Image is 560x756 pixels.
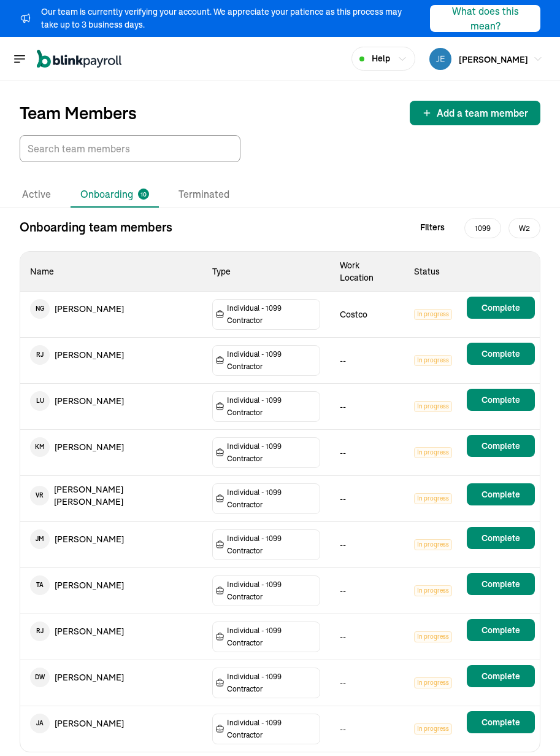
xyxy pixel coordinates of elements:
button: Complete [467,665,535,687]
button: What does this mean? [430,5,540,32]
td: [PERSON_NAME] [20,292,202,326]
span: T A [30,575,50,595]
span: Complete [481,302,520,314]
span: In progress [414,585,452,596]
span: N G [30,299,50,319]
span: -- [340,447,346,458]
span: -- [340,355,346,366]
button: Complete [467,297,535,319]
span: J M [30,529,50,549]
span: Filters [420,221,445,234]
span: Complete [481,624,520,636]
td: [PERSON_NAME] [20,568,202,602]
button: Add a team member [410,101,540,125]
span: Individual - 1099 Contractor [227,302,317,327]
span: L U [30,391,50,411]
span: In progress [414,309,452,320]
span: Individual - 1099 Contractor [227,671,317,695]
td: [PERSON_NAME] [PERSON_NAME] [20,476,202,515]
span: -- [340,493,346,504]
td: [PERSON_NAME] [20,522,202,556]
th: Work Location [330,252,404,292]
span: 10 [140,190,147,199]
iframe: Chat Widget [499,697,560,756]
input: TextInput [20,135,240,162]
span: -- [340,401,346,412]
span: In progress [414,631,452,642]
li: Onboarding [71,182,159,208]
button: Complete [467,343,535,365]
td: [PERSON_NAME] [20,706,202,741]
span: Complete [481,670,520,682]
span: Individual - 1099 Contractor [227,348,317,373]
button: Complete [467,527,535,549]
span: Individual - 1099 Contractor [227,717,317,741]
span: V R [30,486,49,505]
span: 1099 [464,218,501,238]
td: [PERSON_NAME] [20,614,202,649]
td: [PERSON_NAME] [20,660,202,695]
span: Complete [481,578,520,590]
th: Name [20,252,202,292]
th: Status [404,252,462,292]
span: R J [30,622,50,641]
span: Complete [481,716,520,728]
span: Complete [481,394,520,406]
span: K M [30,437,50,457]
span: Complete [481,488,520,501]
button: Complete [467,483,535,505]
span: -- [340,723,346,735]
nav: Global [12,41,121,77]
span: -- [340,631,346,642]
button: Help [351,47,415,71]
span: J A [30,714,50,733]
span: Individual - 1099 Contractor [227,579,317,603]
span: Individual - 1099 Contractor [227,486,317,511]
span: -- [340,585,346,596]
button: Complete [467,619,535,641]
span: Costco [340,309,367,320]
p: Team Members [20,103,137,123]
span: In progress [414,447,452,458]
span: Individual - 1099 Contractor [227,625,317,649]
span: Complete [481,348,520,360]
span: -- [340,539,346,550]
span: -- [340,677,346,688]
span: In progress [414,677,452,688]
button: Complete [467,573,535,595]
div: Our team is currently verifying your account. We appreciate your patience as this process may tak... [41,6,418,31]
span: W2 [508,218,540,238]
span: In progress [414,493,452,504]
td: [PERSON_NAME] [20,338,202,372]
div: What does this mean? [445,4,526,33]
li: Active [12,182,61,208]
span: In progress [414,401,452,412]
button: Complete [467,389,535,411]
span: Complete [481,532,520,544]
button: Complete [467,711,535,733]
span: D W [30,668,50,687]
li: Terminated [169,182,239,208]
span: [PERSON_NAME] [459,54,528,65]
td: [PERSON_NAME] [20,430,202,464]
span: R J [30,345,50,365]
span: Add a team member [437,106,528,120]
button: [PERSON_NAME] [424,45,548,72]
span: Individual - 1099 Contractor [227,394,317,419]
span: Complete [481,440,520,452]
span: In progress [414,539,452,550]
p: Onboarding team members [20,218,172,236]
button: Complete [467,435,535,457]
th: Type [202,252,331,292]
span: Individual - 1099 Contractor [227,440,317,465]
span: Help [372,52,390,65]
td: [PERSON_NAME] [20,384,202,418]
span: In progress [414,723,452,735]
span: Individual - 1099 Contractor [227,532,317,557]
span: In progress [414,355,452,366]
